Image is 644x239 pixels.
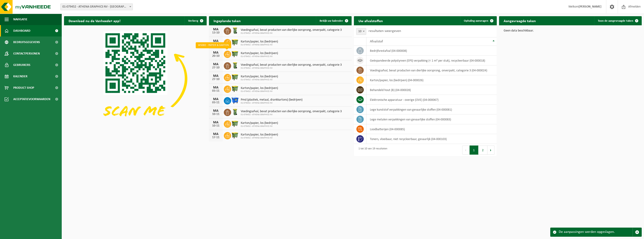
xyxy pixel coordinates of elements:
[231,27,239,34] img: WB-0140-HPE-GN-50
[598,19,633,22] span: Toon de aangevraagde taken
[241,121,278,125] span: Karton/papier, los (bedrijven)
[241,98,302,102] span: Pmd (plastiek, metaal, drankkartons) (bedrijven)
[211,86,220,89] div: MA
[211,97,220,101] div: MA
[211,43,220,46] div: 13-10
[211,51,220,55] div: MA
[61,4,133,10] span: 01-079452 - ATHENA GRAPHICS NV - ROESELARE
[241,133,278,137] span: Karton/papier, los (bedrijven)
[211,136,220,139] div: 17-11
[231,62,239,69] img: WB-0140-HPE-GN-50
[211,89,220,93] div: 03-11
[13,36,40,48] span: Bedrijfsgegevens
[356,145,387,155] div: 1 tot 10 van 19 resultaten
[64,16,125,25] h2: Download nu de Vanheede+ app!
[366,124,497,134] td: loodbatterijen (04-000085)
[366,56,497,65] td: geëxpandeerde polystyreen (EPS) verpakking (< 1 m² per stuk), recycleerbaar (04-000018)
[211,74,220,78] div: MA
[241,44,278,46] span: 01-079452 - ATHENA GRAPHICS NV
[211,132,220,136] div: MA
[13,14,27,25] span: Navigatie
[241,110,342,113] span: Voedingsafval, bevat producten van dierlijke oorsprong, onverpakt, categorie 3
[211,124,220,127] div: 10-11
[366,46,497,56] td: bedrijfsrestafval (04-000008)
[241,86,278,90] span: Karton/papier, los (bedrijven)
[366,134,497,144] td: toners, vloeibaar, niet recycleerbaar, gevaarlijk (04-000103)
[366,75,497,85] td: karton/papier, los (bedrijven) (04-000026)
[241,113,342,116] span: 01-079452 - ATHENA GRAPHICS NV
[64,25,207,132] img: Download de VHEPlus App
[356,28,366,35] span: 10
[241,102,302,104] span: 01-079452 - ATHENA GRAPHICS NV
[211,66,220,69] div: 27-10
[231,38,239,46] img: WB-1100-HPE-GN-50
[211,31,220,34] div: 13-10
[211,109,220,113] div: MA
[231,73,239,81] img: WB-1100-HPE-GN-50
[369,29,401,33] label: resultaten weergeven
[241,90,278,93] span: 01-079452 - ATHENA GRAPHICS NV
[579,5,601,8] strong: [PERSON_NAME]
[211,101,220,104] div: 03-11
[559,228,633,236] div: De aanpassingen werden opgeslagen.
[499,16,540,25] h2: Aangevraagde taken
[366,114,497,124] td: lege metalen verpakkingen van gevaarlijke stoffen (04-000083)
[356,28,366,35] span: 10
[231,50,239,58] img: WB-1100-HPE-GN-50
[241,28,342,32] span: Voedingsafval, bevat producten van dierlijke oorsprong, onverpakt, categorie 3
[478,145,487,155] button: 2
[241,40,278,44] span: Karton/papier, los (bedrijven)
[366,95,497,105] td: elektronische apparatuur - overige (OVE) (04-000067)
[487,145,494,155] button: Next
[60,3,133,10] span: 01-079452 - ATHENA GRAPHICS NV - ROESELARE
[241,125,278,128] span: 01-079452 - ATHENA GRAPHICS NV
[231,131,239,139] img: WB-1100-HPE-GN-50
[241,67,342,70] span: 01-079452 - ATHENA GRAPHICS NV
[13,48,40,59] span: Contactpersonen
[13,25,30,36] span: Dashboard
[594,16,641,25] a: Toon de aangevraagde taken
[209,16,245,25] h2: Ingeplande taken
[241,75,278,78] span: Karton/papier, los (bedrijven)
[13,71,27,82] span: Kalender
[316,16,351,25] a: Bekijk uw kalender
[211,121,220,124] div: MA
[354,16,387,25] h2: Uw afvalstoffen
[211,78,220,81] div: 27-10
[320,19,343,22] span: Bekijk uw kalender
[241,55,278,58] span: 01-079452 - ATHENA GRAPHICS NV
[13,94,50,105] span: Acceptatievoorwaarden
[366,65,497,75] td: voedingsafval, bevat producten van dierlijke oorsprong, onverpakt, categorie 3 (04-000024)
[241,63,342,67] span: Voedingsafval, bevat producten van dierlijke oorsprong, onverpakt, categorie 3
[370,40,383,43] span: Afvalstof
[211,39,220,43] div: MA
[366,85,497,95] td: behandeld hout (B) (04-000028)
[460,16,496,25] a: Ophaling aanvragen
[241,78,278,81] span: 01-079452 - ATHENA GRAPHICS NV
[462,145,470,155] button: Previous
[211,62,220,66] div: MA
[188,19,198,22] span: Verberg
[211,28,220,31] div: MA
[231,96,239,104] img: WB-1100-HPE-BE-01
[231,108,239,116] img: WB-0140-HPE-GN-50
[241,32,342,35] span: 01-079452 - ATHENA GRAPHICS NV
[470,145,478,155] button: 1
[211,113,220,116] div: 10-11
[504,29,637,32] p: Geen data beschikbaar.
[13,82,34,94] span: Product Shop
[231,85,239,93] img: WB-1100-HPE-GN-50
[241,137,278,139] span: 01-079452 - ATHENA GRAPHICS NV
[464,19,488,22] span: Ophaling aanvragen
[241,52,278,55] span: Karton/papier, los (bedrijven)
[211,55,220,58] div: 20-10
[366,105,497,114] td: lege kunststof verpakkingen van gevaarlijke stoffen (04-000081)
[231,120,239,127] img: WB-1100-HPE-GN-50
[13,59,30,71] span: Gebruikers
[184,16,206,25] button: Verberg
